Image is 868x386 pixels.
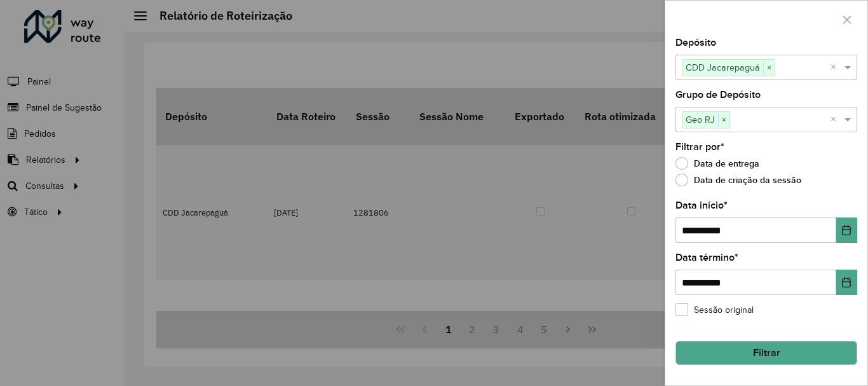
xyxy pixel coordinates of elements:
label: Filtrar por [675,139,724,155]
button: Filtrar [675,341,857,365]
label: Data de criação da sessão [675,174,801,186]
span: × [718,113,729,128]
button: Choose Date [836,217,857,243]
button: Choose Date [836,270,857,295]
label: Sessão original [675,303,754,317]
span: CDD Jacarepaguá [682,60,763,75]
label: Grupo de Depósito [675,87,761,102]
label: Data de entrega [675,157,759,170]
label: Depósito [675,35,716,50]
label: Data término [675,250,738,265]
span: Geo RJ [682,112,718,127]
span: × [763,60,775,76]
span: Clear all [831,60,841,75]
span: Clear all [831,112,841,127]
label: Data início [675,198,728,213]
